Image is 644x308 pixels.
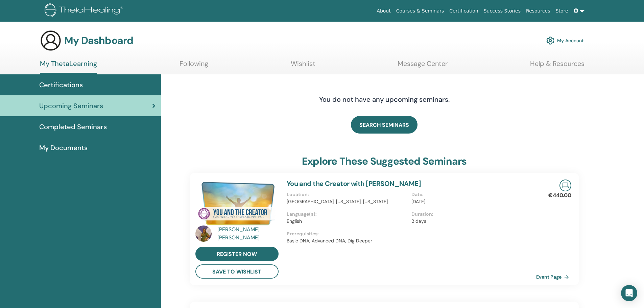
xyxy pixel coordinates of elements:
button: save to wishlist [195,264,279,279]
a: Wishlist [291,60,315,73]
img: default.jpg [195,226,212,242]
p: Date : [411,191,532,198]
p: 2 days [411,218,532,225]
p: Language(s) : [287,211,407,218]
a: Following [180,60,208,73]
a: [PERSON_NAME] [PERSON_NAME] [217,226,280,242]
p: Prerequisites : [287,230,536,237]
span: Certifications [39,80,83,90]
p: Basic DNA, Advanced DNA, Dig Deeper [287,237,536,244]
p: €440.00 [548,191,571,199]
span: SEARCH SEMINARS [359,121,409,128]
a: Resources [523,5,553,17]
a: Message Center [398,60,448,73]
span: register now [217,251,257,258]
a: Store [553,5,571,17]
a: SEARCH SEMINARS [351,116,418,134]
span: Completed Seminars [39,122,107,132]
a: About [374,5,393,17]
img: logo.png [45,3,125,19]
a: Success Stories [481,5,523,17]
img: You and the Creator [195,180,279,228]
a: You and the Creator with [PERSON_NAME] [287,179,421,188]
span: My Documents [39,143,88,153]
img: cog.svg [546,35,554,46]
a: My Account [546,33,584,48]
div: Open Intercom Messenger [621,285,637,301]
p: Location : [287,191,407,198]
p: English [287,218,407,225]
a: My ThetaLearning [40,60,97,74]
a: Courses & Seminars [393,5,447,17]
a: Event Page [536,272,572,282]
a: register now [195,247,279,261]
img: generic-user-icon.jpg [40,30,62,51]
p: [DATE] [411,198,532,205]
p: Duration : [411,211,532,218]
h4: You do not have any upcoming seminars. [278,95,491,103]
img: Live Online Seminar [559,180,571,191]
h3: My Dashboard [64,34,133,47]
p: [GEOGRAPHIC_DATA], [US_STATE], [US_STATE] [287,198,407,205]
a: Help & Resources [530,60,585,73]
a: Certification [447,5,481,17]
h3: explore these suggested seminars [302,155,467,167]
span: Upcoming Seminars [39,101,103,111]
